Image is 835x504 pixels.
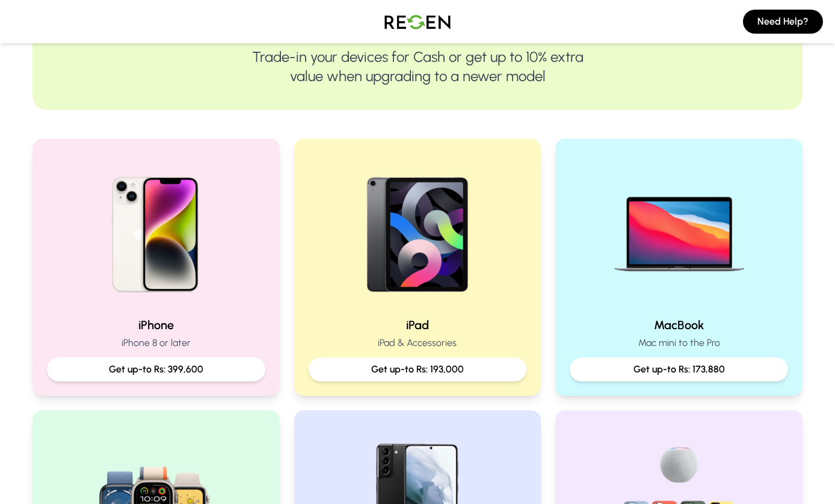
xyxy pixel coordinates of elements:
p: Get up-to Rs: 399,600 [57,362,256,377]
p: Mac mini to the Pro [570,336,788,350]
h2: MacBook [570,317,788,333]
h2: iPad [309,317,527,333]
h2: iPhone [47,317,265,333]
img: Logo [375,5,460,38]
p: iPad & Accessories [309,336,527,350]
p: Trade-in your devices for Cash or get up to 10% extra value when upgrading to a newer model [71,47,764,86]
p: Get up-to Rs: 173,880 [579,362,778,377]
button: Need Help? [743,10,823,34]
img: iPad [340,153,495,307]
img: MacBook [602,153,756,307]
img: iPhone [79,153,233,307]
p: iPhone 8 or later [47,336,265,350]
p: Get up-to Rs: 193,000 [318,362,517,377]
